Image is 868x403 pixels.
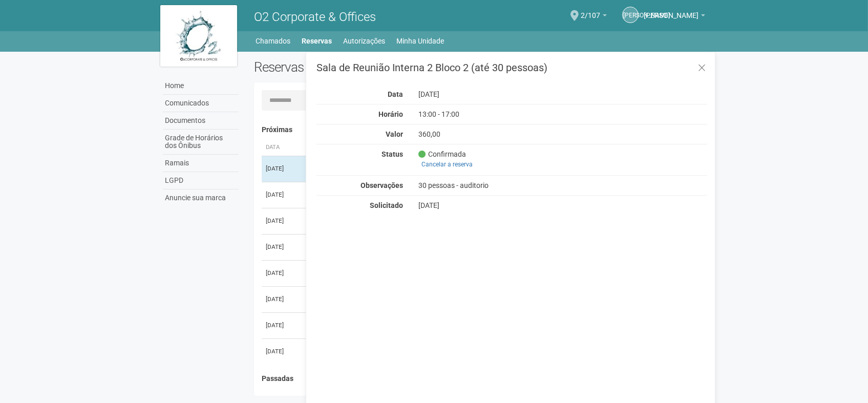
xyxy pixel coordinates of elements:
td: [DATE] [262,156,303,182]
a: 2/107 [581,13,607,21]
td: Sala de Reunião Interna 1 Bloco 2 (até 30 pessoas) [303,286,598,312]
td: [DATE] [262,208,303,234]
td: [DATE] [262,182,303,208]
h3: Sala de Reunião Interna 2 Bloco 2 (até 30 pessoas) [316,62,707,73]
strong: Observações [361,181,403,189]
td: [DATE] [262,234,303,260]
th: Data [262,139,303,156]
h4: Passadas [262,375,701,383]
strong: Data [388,90,403,98]
h4: Próximas [262,126,701,134]
a: Minha Unidade [397,34,444,48]
td: Sala de Reunião Interna 1 Bloco 2 (até 30 pessoas) [303,182,598,208]
a: Comunicados [163,95,239,112]
div: 30 pessoas - auditorio [411,181,614,190]
td: [DATE] [262,312,303,338]
a: [PERSON_NAME] [622,7,639,23]
td: [DATE] [262,260,303,286]
a: LGPD [163,172,239,189]
strong: Valor [386,130,403,138]
a: Ramais [163,155,239,172]
a: Grade de Horários dos Ônibus [163,130,239,155]
td: Sala de Reunião Interna 2 Bloco 2 (até 30 pessoas) [303,234,598,260]
td: Sala de Reunião Interna 1 Bloco 2 (até 30 pessoas) [303,312,598,338]
span: 2/107 [581,2,600,19]
div: [DATE] [411,201,614,210]
h2: Reservas [254,59,473,75]
td: Sala de Reunião Interna 1 Bloco 2 (até 30 pessoas) [303,260,598,286]
div: 360,00 [411,130,614,139]
td: Sala de Reunião Interna 1 Bloco 2 (até 30 pessoas) [303,338,598,365]
a: [PERSON_NAME] [644,13,705,21]
span: O2 Corporate & Offices [254,10,376,24]
a: Chamados [256,34,291,48]
a: Documentos [163,112,239,130]
div: [DATE] [411,90,614,99]
a: Reservas [302,34,332,48]
strong: Status [382,150,403,158]
a: Autorizações [344,34,386,48]
th: Área ou Serviço [303,139,598,156]
span: Juliana Oliveira [644,2,698,19]
td: Sala de Reunião Interna 2 Bloco 2 (até 30 pessoas) [303,156,598,182]
strong: Solicitado [370,201,403,209]
a: Home [163,77,239,95]
a: Anuncie sua marca [163,189,239,206]
a: Cancelar a reserva [418,159,476,170]
td: Sala de Reunião Interna 1 Bloco 2 (até 30 pessoas) [303,208,598,234]
strong: Horário [378,110,403,118]
div: 13:00 - 17:00 [411,110,614,119]
td: [DATE] [262,286,303,312]
span: Confirmada [418,150,466,159]
img: logo.jpg [160,5,237,67]
td: [DATE] [262,338,303,365]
